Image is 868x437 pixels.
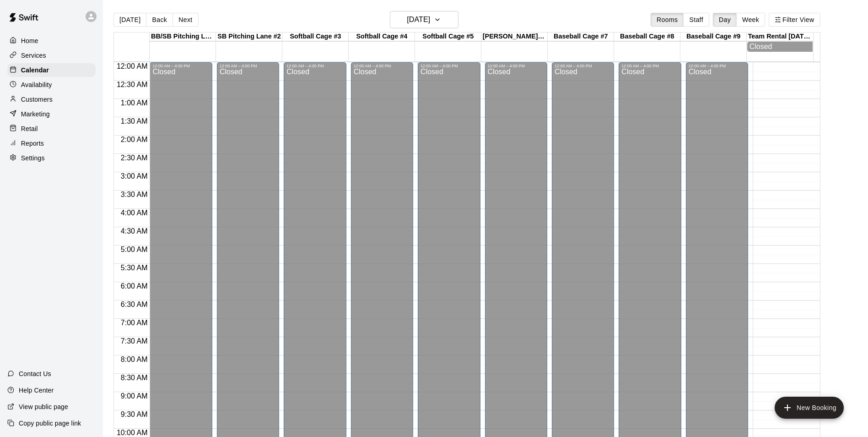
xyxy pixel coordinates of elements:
span: 4:30 AM [119,227,150,235]
span: 5:00 AM [119,246,150,253]
a: Retail [7,122,96,136]
span: 3:00 AM [119,172,150,180]
a: Availability [7,78,96,92]
button: Filter View [769,13,820,27]
p: Marketing [21,109,50,119]
button: Staff [683,13,709,27]
p: Availability [21,80,52,89]
a: Services [7,49,96,62]
span: 2:30 AM [119,154,150,162]
span: 10:00 AM [114,429,150,437]
button: [DATE] [113,13,146,27]
p: Retail [21,124,38,133]
p: Copy public page link [19,419,81,428]
a: Customers [7,93,96,106]
div: BB/SB Pitching Lane #1 [150,33,216,41]
div: Baseball Cage #8 [614,33,680,41]
p: Settings [21,153,45,163]
div: Team Rental [DATE] Special (2 Hours) [747,33,813,41]
div: SB Pitching Lane #2 [216,33,282,41]
div: Closed [749,43,810,51]
button: Week [736,13,765,27]
div: 12:00 AM – 4:00 PM [152,64,209,68]
div: 12:00 AM – 4:00 PM [621,64,678,68]
span: 9:30 AM [119,410,150,418]
a: Settings [7,151,96,165]
div: 12:00 AM – 4:00 PM [220,64,276,68]
button: Day [713,13,737,27]
a: Calendar [7,63,96,77]
p: Help Center [19,386,54,395]
div: Softball Cage #4 [349,33,415,41]
span: 3:30 AM [119,191,150,198]
div: 12:00 AM – 4:00 PM [488,64,545,68]
button: Next [173,13,198,27]
span: 7:00 AM [119,319,150,327]
a: Marketing [7,107,96,121]
p: Calendar [21,66,49,75]
button: [DATE] [390,11,458,28]
button: add [775,397,844,419]
span: 9:00 AM [119,392,150,400]
span: 7:30 AM [119,337,150,345]
span: 8:00 AM [119,355,150,363]
div: [PERSON_NAME] #6 [481,33,548,41]
p: Home [21,36,38,45]
button: Back [146,13,173,27]
p: View public page [19,402,68,411]
span: 12:30 AM [114,81,150,88]
div: 12:00 AM – 4:00 PM [421,64,477,68]
p: Reports [21,139,44,148]
span: 6:30 AM [119,300,150,308]
p: Customers [21,95,53,104]
h6: [DATE] [407,13,430,26]
span: 5:30 AM [119,264,150,272]
span: 12:00 AM [114,62,150,70]
span: 4:00 AM [119,209,150,217]
div: Baseball Cage #7 [548,33,614,41]
div: Softball Cage #5 [415,33,481,41]
div: 12:00 AM – 4:00 PM [286,64,343,68]
div: 12:00 AM – 4:00 PM [555,64,611,68]
div: Softball Cage #3 [282,33,349,41]
span: 2:00 AM [119,136,150,143]
div: 12:00 AM – 4:00 PM [689,64,745,68]
span: 1:00 AM [119,99,150,107]
div: 12:00 AM – 4:00 PM [354,64,410,68]
a: Home [7,34,96,48]
a: Reports [7,137,96,150]
span: 6:00 AM [119,282,150,290]
span: 8:30 AM [119,374,150,382]
p: Services [21,51,46,60]
span: 1:30 AM [119,117,150,125]
p: Contact Us [19,369,51,378]
button: Rooms [651,13,684,27]
div: Baseball Cage #9 [680,33,747,41]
